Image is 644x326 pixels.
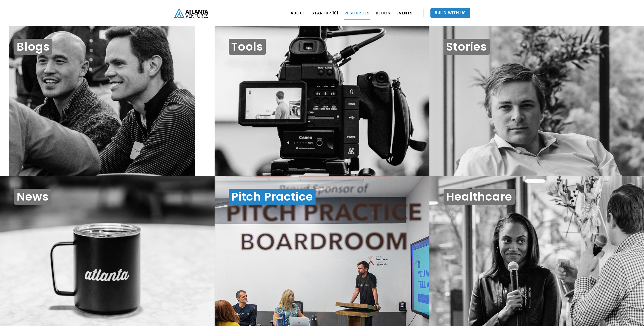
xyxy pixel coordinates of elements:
[229,39,266,55] h1: Tools
[344,6,370,20] a: RESOURCES
[229,189,316,205] h1: Pitch Practice
[444,39,490,55] h1: Stories
[290,6,305,20] a: ABOUT
[429,176,644,326] a: Healthcare
[215,26,429,176] a: Tools
[14,189,51,205] h1: News
[215,176,429,326] a: Pitch Practice
[430,8,470,18] a: Build With Us
[311,6,338,20] a: Startup 101
[376,6,390,20] a: BLOGS
[444,189,515,205] h1: Healthcare
[14,39,52,55] h1: Blogs
[397,6,413,20] a: EVENTS
[429,26,644,176] a: Stories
